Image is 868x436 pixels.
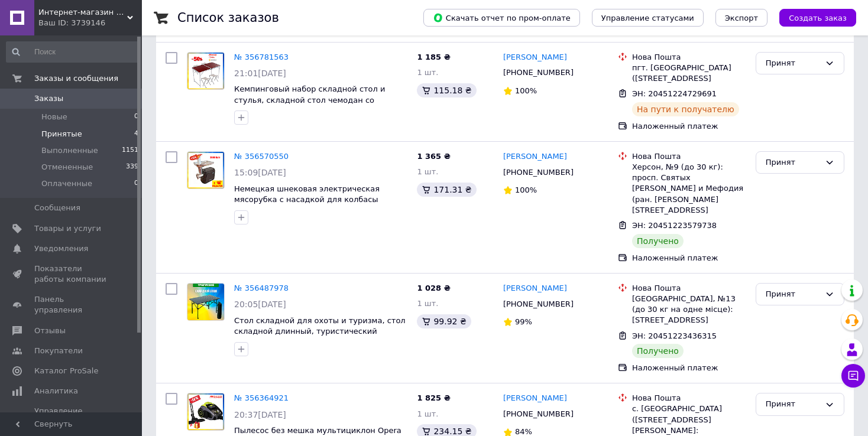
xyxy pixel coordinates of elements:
[632,102,739,116] div: На пути к получателю
[766,288,820,301] div: Принят
[34,93,63,104] span: Заказы
[34,223,101,234] span: Товары и услуги
[417,167,438,176] span: 1 шт.
[187,152,224,188] img: Фото товару
[503,52,567,63] a: [PERSON_NAME]
[41,145,98,156] span: Выполненные
[34,326,66,336] span: Отзывы
[417,393,450,402] span: 1 825 ₴
[433,12,571,23] span: Скачать отчет по пром-оплате
[34,73,118,84] span: Заказы и сообщения
[122,145,138,156] span: 1151
[34,406,109,427] span: Управление сайтом
[38,18,142,28] div: Ваш ID: 3739146
[501,65,576,80] div: [PHONE_NUMBER]
[515,317,532,326] span: 99%
[632,283,746,294] div: Нова Пошта
[234,184,380,226] a: Немецкая шнековая электрическая мясорубка с насадкой для колбасы Rainberg RB-677 2600W, электромя...
[234,410,286,419] span: 20:37[DATE]
[177,11,279,25] h1: Список заказов
[601,14,694,22] span: Управление статусами
[632,162,746,216] div: Херсон, №9 (до 30 кг): просп. Святых [PERSON_NAME] и Мефодия (ран. [PERSON_NAME][STREET_ADDRESS]
[134,112,138,122] span: 0
[503,283,567,294] a: [PERSON_NAME]
[767,13,856,22] a: Создать заказ
[126,162,138,173] span: 339
[632,52,746,63] div: Нова Пошта
[632,234,684,248] div: Получено
[632,363,746,373] div: Наложенный платеж
[503,393,567,404] a: [PERSON_NAME]
[134,178,138,189] span: 0
[515,186,537,194] span: 100%
[766,398,820,411] div: Принят
[632,63,746,84] div: пгт. [GEOGRAPHIC_DATA] ([STREET_ADDRESS]
[417,284,450,292] span: 1 028 ₴
[34,203,80,213] span: Сообщения
[632,393,746,404] div: Нова Пошта
[725,14,758,22] span: Экспорт
[632,121,746,132] div: Наложенный платеж
[592,9,704,27] button: Управление статусами
[38,7,127,18] span: Интернет-магазин "Oline-tovar"
[34,366,98,376] span: Каталог ProSale
[34,346,83,356] span: Покупатели
[632,294,746,326] div: [GEOGRAPHIC_DATA], №13 (до 30 кг на одне місце): [STREET_ADDRESS]
[715,9,767,27] button: Экспорт
[187,393,224,430] img: Фото товару
[187,52,225,90] a: Фото товару
[417,299,438,308] span: 1 шт.
[501,165,576,180] div: [PHONE_NUMBER]
[187,151,225,189] a: Фото товару
[423,9,580,27] button: Скачать отчет по пром-оплате
[234,152,289,161] a: № 356570550
[766,157,820,169] div: Принят
[234,284,289,292] a: № 356487978
[515,427,532,436] span: 84%
[234,393,289,402] a: № 356364921
[187,283,225,321] a: Фото товару
[632,253,746,263] div: Наложенный платеж
[41,178,92,189] span: Оплаченные
[766,57,820,70] div: Принят
[779,9,856,27] button: Создать заказ
[417,53,450,61] span: 1 185 ₴
[187,284,224,320] img: Фото товару
[34,263,109,285] span: Показатели работы компании
[234,168,286,177] span: 15:09[DATE]
[34,386,78,396] span: Аналитика
[41,129,82,139] span: Принятые
[134,129,138,139] span: 4
[234,53,289,61] a: № 356781563
[187,393,225,431] a: Фото товару
[632,221,717,230] span: ЭН: 20451223579738
[501,297,576,312] div: [PHONE_NUMBER]
[234,84,404,115] a: Кемпинговый набор складной стол и стулья, складной стол чемодан со стульчиками для пикника и рыба...
[515,86,537,95] span: 100%
[41,112,67,122] span: Новые
[417,409,438,418] span: 1 шт.
[632,331,717,340] span: ЭН: 20451223436315
[632,89,717,98] span: ЭН: 20451224729691
[841,364,865,388] button: Чат с покупателем
[6,41,140,63] input: Поиск
[41,162,93,173] span: Отмененные
[187,53,224,89] img: Фото товару
[417,314,471,328] div: 99.92 ₴
[34,294,109,315] span: Панель управления
[632,151,746,162] div: Нова Пошта
[417,68,438,77] span: 1 шт.
[503,151,567,162] a: [PERSON_NAME]
[417,183,476,197] div: 171.31 ₴
[789,14,847,22] span: Создать заказ
[234,316,406,347] a: Стол складной для охоты и туризма, стол складной длинный, туристический раскладной столик для отдыха
[234,69,286,78] span: 21:01[DATE]
[417,152,450,161] span: 1 365 ₴
[234,300,286,309] span: 20:05[DATE]
[34,243,88,254] span: Уведомления
[501,406,576,422] div: [PHONE_NUMBER]
[417,83,476,97] div: 115.18 ₴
